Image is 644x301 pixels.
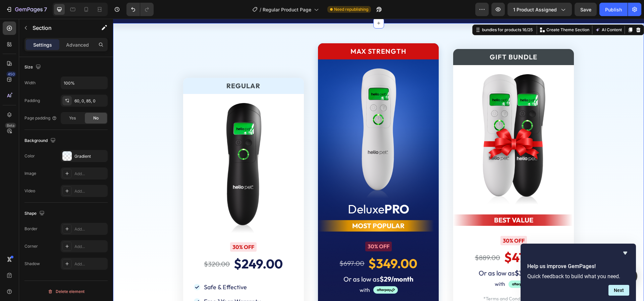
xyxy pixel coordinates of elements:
strong: $29/month [267,256,300,264]
strong: PRO [271,183,296,198]
div: $697.00 [226,240,252,250]
div: Add... [74,244,106,250]
p: BEST VALUE [381,197,420,206]
span: Regular Product Page [263,6,311,13]
div: Video [24,188,35,194]
div: Add... [74,188,106,194]
div: $349.00 [255,236,305,254]
div: Add... [74,261,106,267]
p: Settings [33,41,52,48]
p: 30% OFF [119,224,141,232]
div: Corner [24,243,38,249]
div: Width [24,80,36,86]
div: Delete element [48,288,85,296]
button: 7 [3,3,50,16]
input: Auto [61,77,107,89]
div: Color [24,153,35,159]
p: MOST POPULAR [239,202,291,212]
button: AI Content [481,7,510,15]
p: Gift Bundle [341,31,460,46]
p: 7 [44,5,47,13]
div: $320.00 [90,240,117,250]
div: bundles for products 16/25 [368,8,421,14]
h2: Help us improve GemPages! [527,262,629,270]
img: gempages_468793080191910822-08b02279-e0d5-4237-a055-4fc168f4a109.png [340,48,461,188]
button: Save [575,3,597,16]
img: gempages_468793080191910822-2956412a-c2f8-49a7-89ea-90154fc8e8ae.png [260,267,285,275]
p: Quick feedback to build what you need. [527,273,629,280]
h2: Deluxe [205,182,326,198]
div: Page padding [24,115,57,121]
iframe: Design area [113,19,644,301]
div: Add... [74,171,106,177]
p: Or as low as [206,256,325,265]
p: Section [33,24,88,32]
p: with [247,268,257,275]
p: MAX Strength [206,25,325,40]
span: Yes [69,115,76,121]
div: Size [24,63,42,72]
div: Beta [5,123,16,128]
button: Delete element [24,286,108,297]
div: 60, 0, 85, 0 [74,98,106,104]
p: Create Theme Section [433,8,476,14]
div: Image [24,170,36,177]
div: $479.00 [390,230,440,248]
button: Hide survey [621,249,629,257]
span: Need republishing [334,6,368,12]
div: Help us improve GemPages! [527,249,629,296]
p: Or as low as [341,250,460,259]
p: with [382,262,392,269]
div: Gradient [74,153,106,159]
div: Shadow [24,261,40,267]
div: Padding [24,98,40,104]
div: $249.00 [120,236,170,254]
span: No [93,115,99,121]
div: Add... [74,226,106,232]
div: Shape [24,209,46,218]
div: Publish [605,6,622,13]
div: Border [24,226,38,232]
div: $889.00 [361,234,388,244]
p: 30% OFF [390,218,412,225]
p: Free 1 Year Warranty [91,278,149,287]
span: / [260,6,261,13]
div: Background [24,136,57,145]
span: 1 product assigned [513,6,557,13]
img: gempages_468793080191910822-989e9d0f-7b18-45ff-847e-c309c8a2a8a8.png [205,42,326,182]
button: 1 product assigned [507,3,572,16]
button: Publish [599,3,628,16]
div: 450 [6,71,16,77]
p: Safe & Effective [91,264,149,273]
p: 30% OFF [255,224,276,231]
p: Advanced [66,41,89,48]
p: *Terms and Conditions apply [341,278,460,282]
img: gempages_468793080191910822-2956412a-c2f8-49a7-89ea-90154fc8e8ae.png [395,262,420,269]
button: Next question [608,285,629,296]
span: Save [580,7,591,12]
strong: $39/month [402,250,435,258]
div: Undo/Redo [126,3,154,16]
